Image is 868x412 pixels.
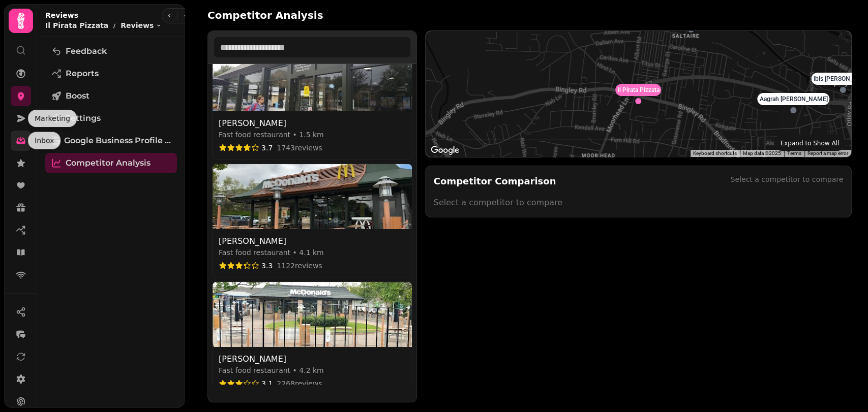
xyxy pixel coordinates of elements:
img: McDonald's [213,282,412,347]
div: [PERSON_NAME] [219,235,406,247]
a: Google Business Profile (Beta) [45,131,177,151]
a: Competitor Analysis [45,153,177,173]
img: McDonald's [213,164,412,229]
div: Aagrah [PERSON_NAME] [758,93,830,113]
h2: Reviews [45,10,162,20]
span: 1743 reviews [277,143,322,153]
span: 3.7 [261,143,273,153]
span: Select a competitor to compare [434,198,562,207]
div: McDonald's[PERSON_NAME]Fast food restaurant • 1.5 km3.71743reviews [212,46,412,160]
button: Expand to Show All [774,135,845,151]
a: Feedback [45,41,177,61]
a: Terms [787,150,801,156]
div: [PERSON_NAME] [219,353,406,365]
div: Fast food restaurant • 4.2 km [219,365,406,375]
a: Settings [45,108,177,129]
span: Reports [66,68,99,80]
span: 3.1 [261,378,273,389]
span: Competitor Analysis [66,157,151,169]
a: Report a map error [807,150,848,156]
button: Keyboard shortcuts [693,150,737,157]
div: McDonald's[PERSON_NAME]Fast food restaurant • 4.2 km3.12268reviews [212,281,412,395]
button: Reviews [121,20,162,30]
span: Settings [66,112,101,124]
span: Map data ©2025 [743,150,781,156]
nav: Tabs [37,37,185,408]
img: Google [428,144,462,157]
h2: Competitor Analysis [207,8,323,22]
div: [PERSON_NAME] [219,117,406,130]
div: Fast food restaurant • 1.5 km [219,130,406,140]
div: Fast food restaurant • 4.1 km [219,247,406,258]
span: Expand to Show All [780,140,839,147]
div: Inbox [28,132,61,149]
span: 2268 reviews [277,378,322,389]
p: Aagrah [PERSON_NAME] [760,95,828,103]
p: Il Pirata Pizzata [45,20,108,30]
div: Marketing [28,110,77,127]
h2: Competitor Comparison [434,174,556,188]
div: Select a competitor to compare [730,174,843,184]
span: Google Business Profile (Beta) [64,135,171,147]
a: Reports [45,64,177,84]
span: 1122 reviews [277,261,322,271]
span: Boost [66,90,89,102]
a: Open this area in Google Maps (opens a new window) [428,144,462,157]
span: Feedback [66,45,107,57]
div: McDonald's[PERSON_NAME]Fast food restaurant • 4.1 km3.31122reviews [212,164,412,277]
img: McDonald's [213,46,412,111]
a: Boost [45,86,177,106]
span: 3.3 [261,261,273,271]
nav: breadcrumb [45,20,162,30]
